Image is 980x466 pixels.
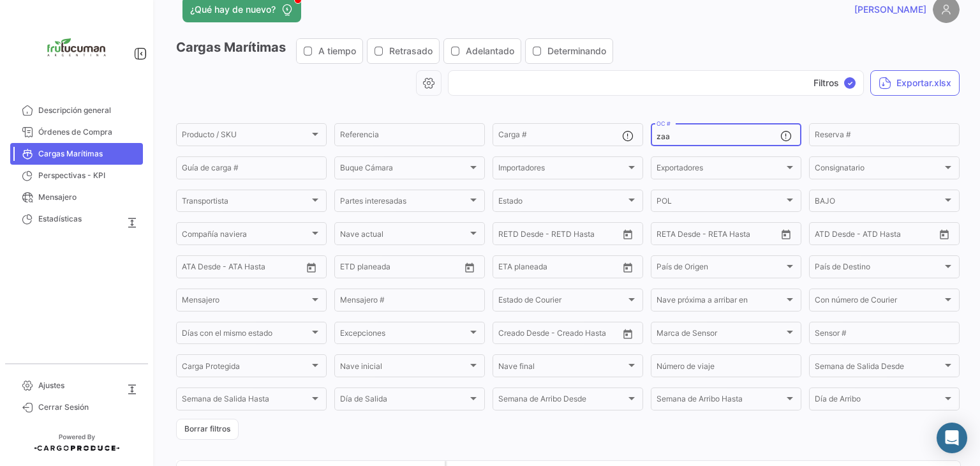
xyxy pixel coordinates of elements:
font: País de Destino [815,264,870,273]
button: Calendario abierto [618,324,637,343]
font: Estadísticas [38,214,82,223]
font: Semana de Arribo Desde [498,396,586,405]
font: Excepciones [340,330,385,340]
input: ATA Desde [182,264,221,273]
input: Creado Hasta [558,331,616,340]
font: visibilidad_desactivada [456,75,808,91]
a: Órdenes de Compra [10,121,143,143]
font: Perspectivas - KPI [38,170,105,180]
font: A tiempo [318,45,356,56]
font: Cargas Marítimas [38,149,103,158]
font: Estado de Courier [498,297,561,306]
font: Nave inicial [340,363,382,373]
button: Calendario abierto [460,258,479,277]
button: Borrar filtros [176,419,239,440]
font: Filtros [813,77,839,88]
font: ¿Qué hay de nuevo? [190,4,276,15]
button: Calendario abierto [935,225,954,244]
a: Mensajero [10,186,143,208]
font: Nave actual [340,230,383,240]
input: ATA Hasta [230,264,287,273]
font: ✓ [847,79,853,87]
font: Mensajero [182,297,219,306]
font: Descripción general [38,105,111,115]
font: Carga Protegida [182,363,240,373]
font: Borrar filtros [184,424,230,433]
font: Estado [498,198,523,207]
input: Hasta [530,231,588,240]
button: Calendario abierto [618,258,637,277]
input: Desde [498,231,521,240]
font: Transportista [182,198,228,207]
font: Días con el mismo estado [182,330,272,340]
font: BAJO [815,198,835,207]
font: Con número de Courier [815,297,897,306]
font: POL [657,198,672,207]
button: Calendario abierto [618,225,637,244]
font: Nave próxima a arribar en [657,297,748,306]
font: Adelantado [466,45,514,56]
font: Exportar.xlsx [896,77,951,88]
button: Calendario abierto [302,258,321,277]
font: Partes interesadas [340,198,406,207]
font: Consignatario [815,165,865,174]
font: Importadores [498,165,545,174]
button: A tiempo [297,39,362,63]
font: Exportadores [657,165,703,174]
button: Exportar.xlsx [870,70,960,96]
font: Cargas Marítimas [176,40,286,55]
input: ATD Hasta [864,231,921,240]
div: Abrir Intercom Messenger [937,423,967,453]
input: Hasta [688,231,746,240]
a: Descripción general [10,100,143,121]
font: Día de Salida [340,396,387,405]
font: Determinando [547,45,606,56]
button: Adelantado [444,39,521,63]
input: Desde [498,264,521,273]
font: Marca de Sensor [657,330,717,340]
button: visibilidad_desactivadaFiltros✓ [448,70,864,96]
font: expandir_más [126,384,200,395]
font: País de Origen [657,264,708,273]
font: Semana de Salida Hasta [182,396,269,405]
input: ATD Desde [815,231,855,240]
font: [PERSON_NAME] [854,4,926,15]
font: Mensajero [38,192,77,202]
img: logo+frutucuman+2.jpg [45,15,108,79]
button: Retrasado [367,39,439,63]
a: Cargas Marítimas [10,143,143,165]
font: Semana de Salida Desde [815,363,904,373]
font: Semana de Arribo Hasta [657,396,743,405]
font: Retrasado [389,45,433,56]
font: Ajustes [38,380,64,390]
a: Perspectivas - KPI [10,165,143,186]
font: Órdenes de Compra [38,127,112,137]
input: Desde [340,264,363,273]
font: Día de Arribo [815,396,861,405]
input: Hasta [372,264,429,273]
font: Producto / SKU [182,132,237,141]
font: Buque Cámara [340,165,393,174]
font: Cerrar Sesión [38,402,89,412]
font: Compañía naviera [182,230,247,240]
input: Creado Desde [498,331,549,340]
font: expandir_más [126,217,200,229]
button: Determinando [526,39,612,63]
input: Hasta [530,264,588,273]
font: Nave final [498,363,535,373]
input: Desde [657,231,679,240]
button: Calendario abierto [776,225,796,244]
